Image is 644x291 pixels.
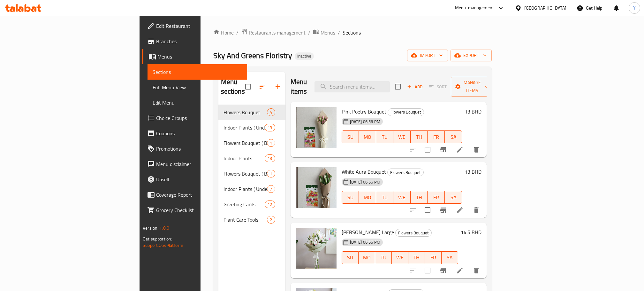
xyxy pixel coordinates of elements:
span: Flowers Bouquet ( Below 5 ) [224,170,267,177]
button: SA [445,130,462,143]
input: search [314,81,390,92]
button: SA [442,251,458,264]
a: Support.OpsPlatform [143,241,183,249]
button: SU [342,130,359,143]
span: Select to update [421,203,434,217]
span: 1 [267,171,275,177]
span: FR [430,132,442,142]
button: WE [393,191,411,204]
span: WE [396,193,408,202]
button: TU [376,191,393,204]
div: Indoor Plants ( Under 10 )13 [218,120,285,135]
span: 1 [267,140,275,146]
div: Indoor Plants ( Under 5 )7 [218,181,285,197]
span: Manage items [456,79,489,95]
span: Y [633,4,636,12]
span: TU [378,253,389,262]
span: Flowers Bouquet [224,108,267,116]
span: Select to update [421,143,434,156]
span: MO [361,253,373,262]
div: [GEOGRAPHIC_DATA] [524,4,566,12]
div: Flowers Bouquet ( Below 5 )1 [218,166,285,181]
a: Edit menu item [456,146,464,153]
span: Pink Poetry Bouquet [342,107,386,116]
span: Flowers Bouquet ( Below 10 ) [224,139,267,147]
span: White Aura Bouquet [342,167,386,177]
span: SU [345,253,356,262]
span: Coupons [156,130,242,137]
span: Select all sections [241,80,255,93]
button: SA [445,191,462,204]
button: SU [342,191,359,204]
span: [PERSON_NAME] Large [342,227,394,237]
span: MO [361,132,374,142]
div: items [265,201,275,208]
span: 13 [265,155,275,161]
span: 1.0.0 [159,224,169,232]
span: Indoor Plants [224,154,265,162]
div: Flowers Bouquet [395,229,432,237]
button: SU [342,251,359,264]
button: export [451,50,492,61]
span: Sections [153,68,242,76]
div: Greeting Cards12 [218,197,285,212]
span: WE [394,253,406,262]
span: Select section [391,80,405,93]
button: import [407,50,448,61]
button: delete [469,263,484,278]
span: TU [379,132,391,142]
div: items [267,216,275,224]
span: TH [413,193,425,202]
li: / [308,29,310,36]
span: export [456,51,487,59]
span: Add item [405,82,425,92]
span: 4 [267,109,275,115]
button: MO [359,191,376,204]
li: / [338,29,340,36]
a: Branches [142,34,247,49]
a: Edit menu item [456,267,464,274]
div: Indoor Plants13 [218,151,285,166]
a: Menu disclaimer [142,156,247,172]
a: Choice Groups [142,110,247,126]
span: Menu disclaimer [156,160,242,168]
span: SA [444,253,456,262]
div: items [265,154,275,162]
button: TH [408,251,425,264]
button: TU [376,130,393,143]
span: Indoor Plants ( Under 10 ) [224,124,265,131]
button: FR [425,251,442,264]
span: SA [447,193,459,202]
button: Add [405,82,425,92]
span: TU [379,193,391,202]
span: Full Menu View [153,83,242,91]
img: White Aura Bouquet [296,167,337,208]
a: Sections [148,64,247,80]
span: Coverage Report [156,191,242,199]
span: Sky And Greens Floristry [213,48,292,63]
button: WE [393,130,411,143]
a: Promotions [142,141,247,156]
a: Grocery Checklist [142,202,247,218]
div: Flowers Bouquet [388,108,424,116]
div: items [267,139,275,147]
div: Plant Care Tools2 [218,212,285,227]
div: items [267,185,275,193]
button: FR [428,130,445,143]
span: Flowers Bouquet [396,229,431,237]
span: [DATE] 06:56 PM [347,179,383,185]
a: Full Menu View [148,80,247,95]
a: Upsell [142,172,247,187]
span: Version: [143,224,158,232]
span: Restaurants management [249,29,306,36]
span: Greeting Cards [224,201,265,208]
span: import [412,51,443,59]
span: Select to update [421,264,434,277]
nav: breadcrumb [213,28,492,37]
a: Edit menu item [456,206,464,214]
a: Coupons [142,126,247,141]
span: 12 [265,201,275,208]
span: [DATE] 06:56 PM [347,119,383,125]
span: Indoor Plants ( Under 5 ) [224,185,267,193]
button: TH [411,130,428,143]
